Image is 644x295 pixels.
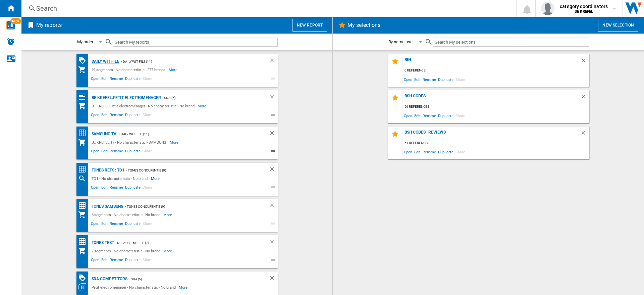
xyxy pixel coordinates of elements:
input: Search My selections [433,38,589,47]
div: Delete [269,275,278,283]
div: Category View [78,283,90,291]
span: More [198,102,207,110]
span: Open [90,257,101,265]
span: Open [403,75,414,84]
span: Open [90,184,101,192]
span: More [163,247,173,255]
div: BE KREFEL:Petit electroménager - No characteristic - No brand [90,102,198,110]
span: More [179,283,189,291]
span: Duplicate [124,257,142,265]
div: Price Matrix [78,238,90,246]
span: Edit [413,111,422,120]
span: Rename [109,184,124,192]
div: By name asc. [388,39,414,44]
div: Search [36,4,498,13]
span: More [151,175,161,183]
b: BE KREFEL [575,9,593,14]
span: Duplicate [124,220,142,229]
div: Daily WIT file [90,57,120,66]
span: Edit [100,76,109,84]
span: Open [403,147,414,156]
div: Quartiles grid [78,93,90,101]
div: Delete [580,57,589,66]
span: Duplicate [124,76,142,84]
span: Edit [413,75,422,84]
img: alerts-logo.svg [7,38,15,46]
span: Edit [100,148,109,156]
div: Delete [580,94,589,103]
div: Tones test [90,239,114,247]
div: Price Matrix [78,129,90,137]
div: PROMOTIONS Matrix [78,56,90,65]
input: Search My reports [113,38,278,47]
h2: My reports [35,19,63,32]
div: Tones Samsung [90,202,124,211]
div: 56 references [403,103,589,111]
div: - Tones concurentie (9) [124,166,256,175]
div: BIN [403,57,580,66]
div: - SDA (5) [127,275,255,283]
span: Rename [422,147,437,156]
span: Share [142,112,153,120]
span: Duplicate [124,112,142,120]
span: Open [90,112,101,120]
div: Delete [269,94,278,102]
div: BE KREFEL:Petit electromenager [90,94,161,102]
span: Rename [422,111,437,120]
span: Share [142,184,153,192]
span: Duplicate [124,148,142,156]
button: New selection [598,19,638,32]
img: profile.jpg [541,2,554,15]
span: More [169,66,178,74]
div: - SDA (5) [161,94,256,102]
div: BE KREFEL:Tv - No characteristic - SAMSUNG [90,138,170,146]
span: Rename [109,76,124,84]
button: New report [292,19,327,32]
div: - Default profile (7) [114,239,256,247]
div: Delete [269,57,278,66]
div: Price Matrix [78,165,90,174]
div: Delete [269,130,278,138]
span: Duplicate [437,111,454,120]
div: Search [78,175,90,183]
div: My order [77,39,93,44]
span: Open [90,76,101,84]
span: Duplicate [437,147,454,156]
div: - Daily WIT File (11) [116,130,256,138]
span: Share [142,148,153,156]
span: Edit [100,184,109,192]
div: My Assortment [78,247,90,255]
div: BSH codes | Reviews [403,130,580,139]
h2: My selections [346,19,382,32]
span: Share [454,111,466,120]
div: PROMOTIONS Matrix [78,274,90,282]
div: 6 segments - No characteristic - No brand [90,211,164,219]
span: Rename [422,75,437,84]
div: SDA competitors [90,275,128,283]
div: 19 segments - No characteristic - 277 brands [90,66,169,74]
span: Duplicate [437,75,454,84]
div: Delete [269,202,278,211]
span: Edit [100,220,109,229]
div: 0 reference [403,66,589,75]
div: 7 segments - No characteristic - No brand [90,247,164,255]
span: Rename [109,257,124,265]
div: Price Matrix [78,201,90,210]
div: Petit electroménager - No characteristic - No brand [90,283,179,291]
span: category coordinators [560,3,608,10]
div: BSH Codes [403,94,580,103]
span: Share [142,257,153,265]
div: TO1 - No characteristic - No brand [90,175,151,183]
div: My Assortment [78,211,90,219]
span: Rename [109,220,124,229]
span: Share [142,220,153,229]
div: - Daily WIT File (11) [119,57,255,66]
span: Rename [109,148,124,156]
div: My Assortment [78,66,90,74]
span: Share [454,147,466,156]
img: wise-card.svg [6,21,15,30]
div: Delete [269,166,278,175]
span: Share [454,75,466,84]
span: Share [142,76,153,84]
span: Edit [413,147,422,156]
